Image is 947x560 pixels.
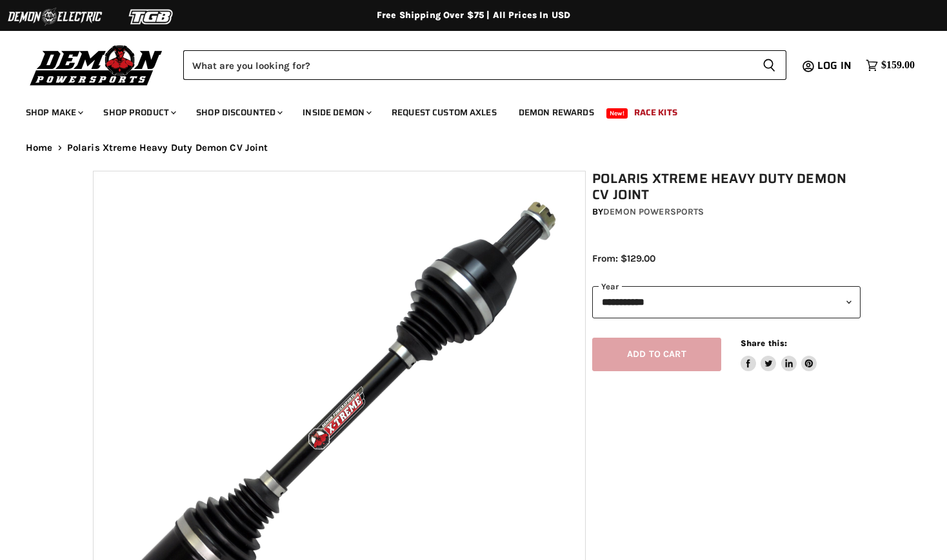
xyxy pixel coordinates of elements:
span: Log in [817,57,852,73]
a: Demon Rewards [509,99,604,126]
input: Search [183,50,752,80]
span: $159.00 [881,59,915,72]
a: Demon Powersports [603,206,704,217]
img: TGB Logo 2 [103,5,200,29]
a: Shop Discounted [186,99,290,126]
form: Product [183,50,786,80]
ul: Main menu [16,94,912,126]
select: year [592,286,861,318]
span: New! [606,108,628,119]
span: From: $129.00 [592,253,655,264]
a: Race Kits [624,99,687,126]
div: by [592,205,861,219]
a: Inside Demon [293,99,379,126]
img: Demon Powersports [26,42,167,88]
a: Request Custom Axles [382,99,506,126]
a: Shop Product [94,99,184,126]
a: $159.00 [859,56,921,75]
h1: Polaris Xtreme Heavy Duty Demon CV Joint [592,171,861,203]
span: Share this: [741,338,787,348]
span: Polaris Xtreme Heavy Duty Demon CV Joint [67,142,268,153]
a: Home [26,142,53,153]
a: Log in [812,60,859,72]
img: Demon Electric Logo 2 [6,5,103,29]
a: Shop Make [16,99,91,126]
aside: Share this: [741,338,817,372]
button: Search [752,50,786,80]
